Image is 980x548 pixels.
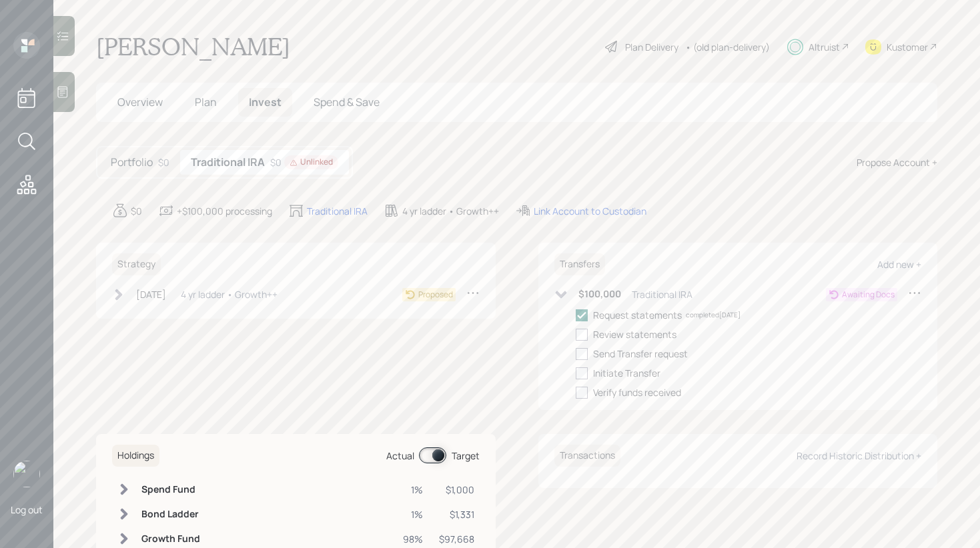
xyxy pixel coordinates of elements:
div: Awaiting Docs [842,289,895,301]
div: Verify funds received [593,385,681,399]
img: retirable_logo.png [13,461,40,487]
h5: Traditional IRA [191,156,265,169]
h1: [PERSON_NAME] [96,32,290,61]
div: Target [452,449,480,463]
h6: Bond Ladder [141,509,200,520]
div: $1,331 [439,507,474,521]
div: Proposed [418,289,453,301]
div: $0 [158,155,169,169]
h6: $100,000 [578,289,621,300]
div: $1,000 [439,483,474,497]
h5: Portfolio [111,156,153,169]
div: Send Transfer request [593,347,688,361]
div: Add new + [877,258,921,271]
div: +$100,000 processing [177,204,272,218]
div: Plan Delivery [625,40,678,54]
div: Link Account to Custodian [534,204,646,218]
div: 1% [403,483,423,497]
div: Propose Account + [857,155,937,169]
h6: Strategy [112,253,161,275]
h6: Transfers [554,253,605,275]
div: completed [DATE] [686,310,741,320]
div: $0 [131,204,142,218]
h6: Holdings [112,445,159,467]
h6: Growth Fund [141,533,200,545]
div: 98% [403,532,423,546]
div: Unlinked [290,157,333,168]
div: Traditional IRA [307,204,368,218]
div: 1% [403,507,423,521]
span: Overview [117,95,163,109]
div: • (old plan-delivery) [685,40,770,54]
div: 4 yr ladder • Growth++ [181,287,278,301]
h6: Transactions [554,445,620,467]
div: Traditional IRA [632,287,692,301]
div: Initiate Transfer [593,366,660,380]
h6: Spend Fund [141,484,200,495]
div: Review statements [593,327,676,341]
div: Actual [386,449,414,463]
div: $0 [270,155,338,169]
div: 4 yr ladder • Growth++ [402,204,499,218]
span: Plan [195,95,217,109]
div: Log out [11,503,43,516]
div: $97,668 [439,532,474,546]
div: Altruist [809,40,840,54]
div: [DATE] [136,287,166,301]
div: Request statements [593,308,682,322]
div: Record Historic Distribution + [797,449,921,462]
span: Invest [249,95,282,109]
div: Kustomer [887,40,928,54]
span: Spend & Save [314,95,380,109]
